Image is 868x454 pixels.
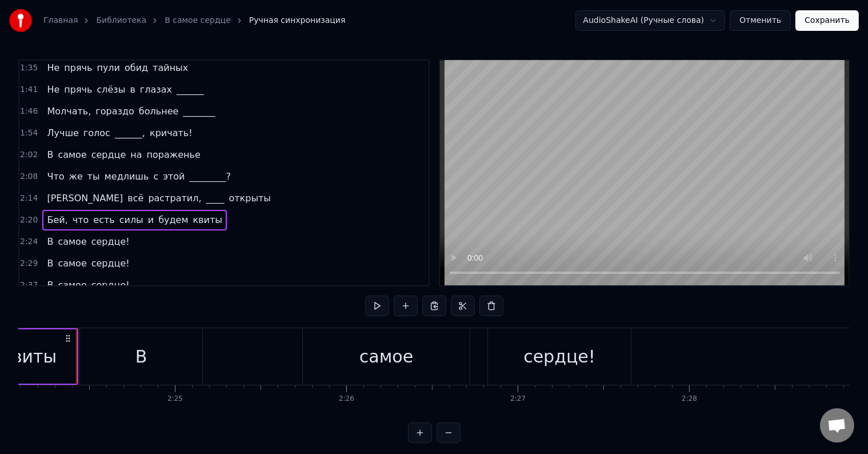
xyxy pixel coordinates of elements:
div: 2:28 [682,395,697,404]
span: 2:29 [20,258,38,269]
a: Открытый чат [820,408,854,443]
a: Главная [43,15,78,26]
span: есть [92,213,115,226]
span: сердце! [90,278,131,292]
span: ____ [205,192,226,205]
span: Бей, [46,213,69,226]
span: всё [126,192,145,205]
span: 1:35 [20,62,38,74]
span: слёзы [95,83,126,96]
span: прячь [63,61,93,74]
span: В [46,148,54,161]
span: силы [118,213,145,226]
span: пули [95,61,121,74]
div: сердце! [523,344,595,369]
div: самое [359,344,413,369]
span: обид [123,61,149,74]
span: В [46,278,54,292]
span: квиты [192,213,223,226]
span: В [46,257,54,270]
span: самое [57,148,87,161]
span: самое [57,235,87,248]
span: 2:02 [20,149,38,161]
span: с [152,170,159,183]
span: голос [82,126,111,140]
span: больнее [138,105,179,118]
span: Не [46,61,61,74]
span: в [129,83,136,96]
span: _______ [182,105,216,118]
span: же [68,170,84,183]
span: и [147,213,155,226]
span: 2:14 [20,193,38,204]
span: 1:46 [20,106,38,117]
span: пораженье [146,148,202,161]
span: ______, [114,126,146,140]
span: Молчать, [46,105,92,118]
a: Библиотека [96,15,146,26]
span: Не [46,83,61,96]
span: 2:37 [20,280,38,291]
span: ______ [175,83,205,96]
span: самое [57,257,87,270]
span: растратил, [147,192,202,205]
span: [PERSON_NAME] [46,192,124,205]
span: на [129,148,143,161]
div: В [135,344,147,369]
span: Ручная синхронизация [249,15,346,26]
div: 2:26 [339,395,354,404]
span: сердце [90,148,127,161]
img: youka [9,9,32,32]
span: будем [157,213,189,226]
div: 2:27 [510,395,526,404]
span: ________? [189,170,233,183]
span: тайных [151,61,189,74]
button: Сохранить [795,10,859,31]
span: глазах [139,83,173,96]
span: ты [86,170,101,183]
span: сердце! [90,235,131,248]
span: В [46,235,54,248]
span: что [71,213,90,226]
a: В самое сердце [165,15,231,26]
span: гораздо [94,105,135,118]
span: медлишь [103,170,150,183]
span: прячь [63,83,93,96]
span: открыты [228,192,273,205]
span: Что [46,170,65,183]
span: Лучше [46,126,79,140]
button: Отменить [730,10,791,31]
div: 2:25 [167,395,183,404]
span: этой [162,170,186,183]
span: сердце! [90,257,131,270]
span: 1:41 [20,84,38,95]
span: кричать! [149,126,194,140]
div: квиты [2,344,57,369]
span: 1:54 [20,128,38,139]
span: 2:20 [20,214,38,226]
span: 2:08 [20,171,38,182]
nav: breadcrumb [43,15,345,26]
span: 2:24 [20,236,38,248]
span: самое [57,278,87,292]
